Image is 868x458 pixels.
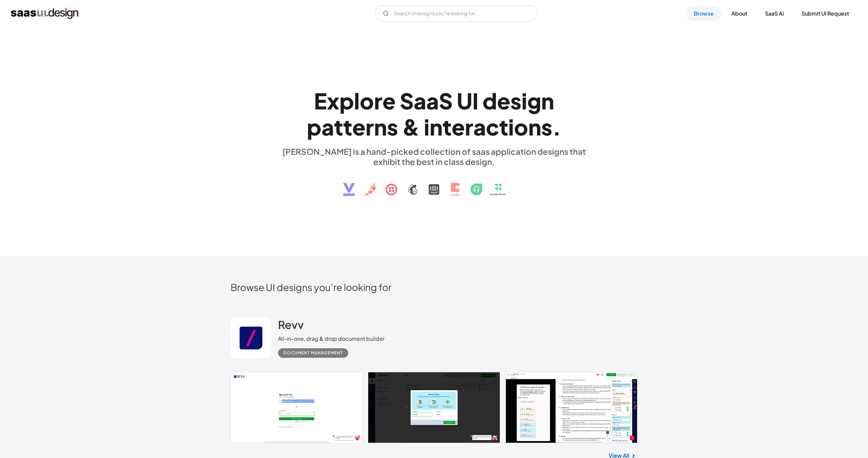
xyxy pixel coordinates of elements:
div: & [402,114,420,140]
input: Search UI designs you're looking for... [375,5,537,22]
div: d [482,88,497,114]
div: [PERSON_NAME] is a hand-picked collection of saas application designs that exhibit the best in cl... [278,146,590,167]
form: Email Form [375,5,537,22]
div: S [439,88,453,114]
div: s [510,88,521,114]
div: p [339,88,354,114]
div: t [343,114,352,140]
h2: Revv [278,318,304,331]
div: t [499,114,508,140]
div: E [314,88,327,114]
div: a [414,88,426,114]
h1: Explore SaaS UI design patterns & interactions. [278,88,590,140]
div: r [366,114,374,140]
a: home [11,8,78,19]
div: s [541,114,552,140]
div: t [442,114,452,140]
div: S [400,88,414,114]
div: g [527,88,541,114]
div: U [457,88,472,114]
div: Document Management [283,349,343,357]
h2: Browse UI designs you’re looking for [231,281,637,293]
img: text, icon, saas logo [331,167,537,202]
div: r [465,114,473,140]
div: e [382,88,396,114]
div: a [426,88,439,114]
div: i [521,88,527,114]
div: n [541,88,554,114]
div: I [472,88,478,114]
a: Browse [686,6,722,21]
div: o [514,114,528,140]
a: About [723,6,755,21]
div: e [497,88,510,114]
div: All-in-one, drag & drop document builder [278,335,384,343]
a: SaaS Ai [757,6,792,21]
div: a [321,114,334,140]
div: . [552,114,561,140]
div: n [528,114,541,140]
div: c [486,114,499,140]
div: a [473,114,486,140]
div: e [452,114,465,140]
a: Revv [278,318,304,335]
div: l [354,88,360,114]
a: Submit UI Request [793,6,857,21]
div: p [307,114,321,140]
div: x [327,88,339,114]
div: i [508,114,514,140]
div: e [352,114,366,140]
div: n [430,114,442,140]
div: t [334,114,343,140]
div: r [374,88,382,114]
div: o [360,88,374,114]
div: s [387,114,398,140]
div: i [424,114,430,140]
div: n [374,114,387,140]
